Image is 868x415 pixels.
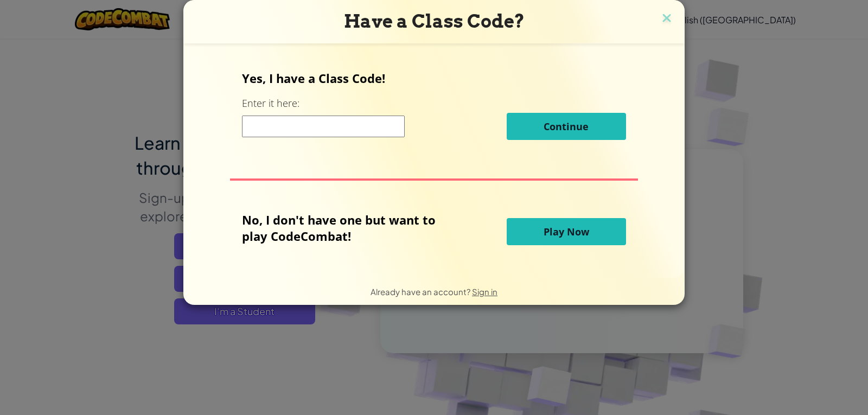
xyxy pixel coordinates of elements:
[544,120,589,133] span: Continue
[472,286,497,297] a: Sign in
[544,225,589,238] span: Play Now
[242,97,299,110] label: Enter it here:
[242,212,452,244] p: No, I don't have one but want to play CodeCombat!
[507,113,626,140] button: Continue
[660,11,674,27] img: close icon
[371,286,472,297] span: Already have an account?
[507,218,626,245] button: Play Now
[344,10,525,32] span: Have a Class Code?
[242,70,626,86] p: Yes, I have a Class Code!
